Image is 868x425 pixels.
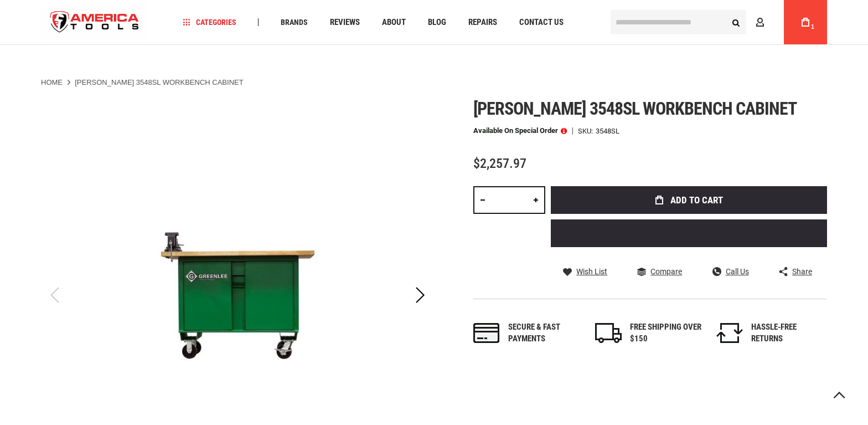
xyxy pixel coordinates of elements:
[473,127,567,135] p: Available on Special Order
[75,78,243,86] strong: [PERSON_NAME] 3548SL WORKBENCH CABINET
[183,18,236,26] span: Categories
[563,267,607,276] a: Wish List
[382,18,406,27] span: About
[281,18,308,26] span: Brands
[630,321,702,345] div: FREE SHIPPING OVER $150
[508,321,580,345] div: Secure & fast payments
[595,323,622,343] img: shipping
[330,18,360,27] span: Reviews
[178,15,241,30] a: Categories
[41,2,148,43] a: store logo
[468,18,497,27] span: Repairs
[551,186,827,214] button: Add to Cart
[726,268,749,275] span: Call Us
[637,267,682,276] a: Compare
[712,267,749,276] a: Call Us
[423,15,451,30] a: Blog
[751,321,823,345] div: HASSLE-FREE RETURNS
[514,15,569,30] a: Contact Us
[377,15,411,30] a: About
[428,18,446,27] span: Blog
[325,15,365,30] a: Reviews
[473,156,526,171] span: $2,257.97
[276,15,313,30] a: Brands
[473,98,797,119] span: [PERSON_NAME] 3548sl workbench cabinet
[670,196,723,205] span: Add to Cart
[473,323,500,343] img: payments
[811,24,814,30] span: 1
[650,268,682,275] span: Compare
[463,15,502,30] a: Repairs
[578,127,596,135] strong: SKU
[792,268,812,275] span: Share
[519,18,564,27] span: Contact Us
[576,268,607,275] span: Wish List
[41,78,63,88] a: Home
[41,2,148,43] img: America Tools
[596,127,619,135] div: 3548SL
[716,323,743,343] img: returns
[725,12,746,33] button: Search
